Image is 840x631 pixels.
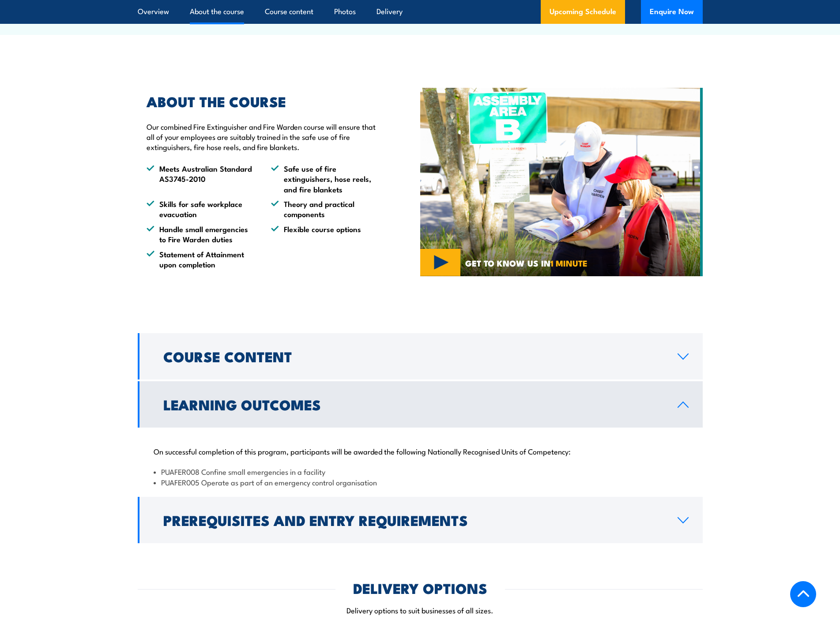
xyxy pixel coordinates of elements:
a: Course Content [138,333,703,379]
li: Theory and practical components [271,199,380,219]
li: Statement of Attainment upon completion [147,249,255,270]
li: Meets Australian Standard AS3745-2010 [147,163,255,194]
h2: Learning Outcomes [163,398,663,410]
li: Handle small emergencies to Fire Warden duties [147,224,255,244]
a: Prerequisites and Entry Requirements [138,497,703,543]
p: On successful completion of this program, participants will be awarded the following Nationally R... [154,447,687,455]
h2: DELIVERY OPTIONS [353,582,487,594]
h2: Prerequisites and Entry Requirements [163,514,663,526]
img: Fire Warden and Chief Fire Warden Training [420,88,703,276]
li: PUAFER005 Operate as part of an emergency control organisation [154,477,687,487]
p: Delivery options to suit businesses of all sizes. [138,605,703,615]
li: Flexible course options [271,224,380,244]
li: Skills for safe workplace evacuation [147,199,255,219]
li: PUAFER008 Confine small emergencies in a facility [154,466,687,477]
a: Learning Outcomes [138,381,703,428]
p: Our combined Fire Extinguisher and Fire Warden course will ensure that all of your employees are ... [147,121,380,152]
strong: 1 MINUTE [550,256,588,269]
h2: Course Content [163,350,663,362]
h2: ABOUT THE COURSE [147,95,380,107]
li: Safe use of fire extinguishers, hose reels, and fire blankets [271,163,380,194]
span: GET TO KNOW US IN [465,259,588,267]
